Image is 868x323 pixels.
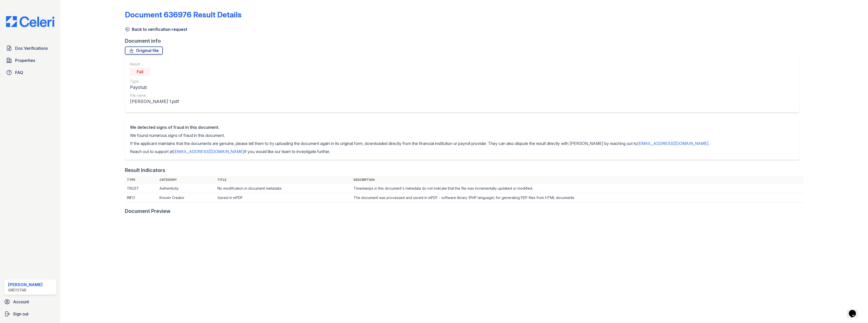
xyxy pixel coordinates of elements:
[125,193,157,203] td: INFO
[4,67,56,78] a: FAQ
[709,141,710,146] span: .
[130,62,179,67] div: Result
[4,55,56,65] a: Properties
[15,57,35,63] span: Properties
[130,98,179,105] div: [PERSON_NAME] 1.pdf
[130,79,179,84] div: Type
[130,124,710,130] div: We detected signs of fraud in this document.
[351,184,803,193] td: Timestamps in this document's metadata do not indicate that the file was incrementally updated or...
[130,93,179,98] div: File name
[157,176,215,184] th: Category
[157,184,215,193] td: Authenticity
[130,68,150,76] div: Fail
[215,176,351,184] th: Title
[130,84,179,91] div: Paystub
[130,148,710,155] p: Reach out to support at if you would like our team to investigate further.
[125,208,171,215] div: Document Preview
[8,282,43,288] div: [PERSON_NAME]
[2,16,58,27] img: CE_Logo_Blue-a8612792a0a2168367f1c8372b55b34899dd931a85d93a1a3d3e32e68fde9ad4.png
[130,140,710,146] p: If the applicant maintains that the documents are genuine, please tell them to try uploading the ...
[125,37,803,44] div: Document info
[637,141,709,146] a: [EMAIL_ADDRESS][DOMAIN_NAME]
[215,184,351,193] td: No modification in document metadata
[4,43,56,53] a: Doc Verifications
[130,132,710,138] p: We found numerous signs of fraud in this document.
[351,176,803,184] th: Description
[125,46,163,55] a: Original file
[215,193,351,203] td: Saved in mPDF
[15,69,23,76] span: FAQ
[8,288,43,293] div: Greystar
[125,26,187,32] a: Back to verification request
[351,193,803,203] td: The document was processed and saved in mPDF - software library (PHP language) for generating PDF...
[847,303,863,318] iframe: chat widget
[125,167,165,174] div: Result Indicators
[173,149,244,154] a: [EMAIL_ADDRESS][DOMAIN_NAME]
[125,184,157,193] td: TRUST
[13,311,29,317] span: Sign out
[15,45,48,51] span: Doc Verifications
[157,193,215,203] td: Known Creator
[125,10,241,19] a: Document 636976 Result Details
[13,299,29,305] span: Account
[2,309,58,319] a: Sign out
[2,297,58,307] a: Account
[125,176,157,184] th: Type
